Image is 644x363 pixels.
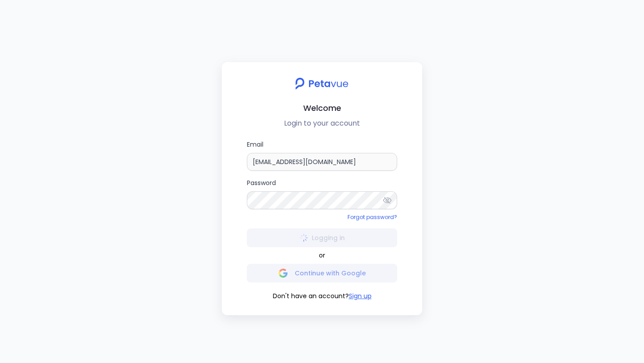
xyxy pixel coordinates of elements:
[289,73,354,94] img: petavue logo
[273,291,349,301] span: Don't have an account?
[319,251,325,260] span: or
[247,153,397,171] input: Email
[247,191,397,209] input: Password
[247,178,397,209] label: Password
[347,213,397,221] a: Forgot password?
[349,291,372,301] button: Sign up
[229,101,415,114] h2: Welcome
[247,139,397,171] label: Email
[229,118,415,129] p: Login to your account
